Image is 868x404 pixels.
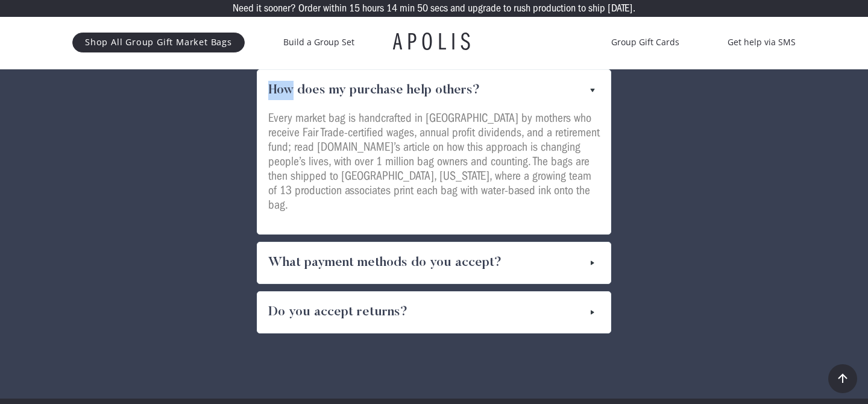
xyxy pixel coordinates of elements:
[393,30,475,54] a: APOLIS
[349,3,360,14] p: 15
[400,3,415,14] p: min
[362,3,384,14] p: hours
[268,253,502,273] h4: What payment methods do you accept?
[611,35,679,49] a: Group Gift Cards
[268,81,480,100] h4: How does my purchase help others?
[386,3,397,14] p: 14
[268,303,407,322] h4: Do you accept returns?
[233,3,347,14] p: Need it sooner? Order within
[72,33,245,52] a: Shop All Group Gift Market Bags
[283,35,354,49] a: Build a Group Set
[417,3,428,14] p: 50
[450,3,635,14] p: and upgrade to rush production to ship [DATE].
[430,3,448,14] p: secs
[268,111,600,212] p: Every market bag is handcrafted in [GEOGRAPHIC_DATA] by mothers who receive Fair Trade-certified ...
[728,35,796,49] a: Get help via SMS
